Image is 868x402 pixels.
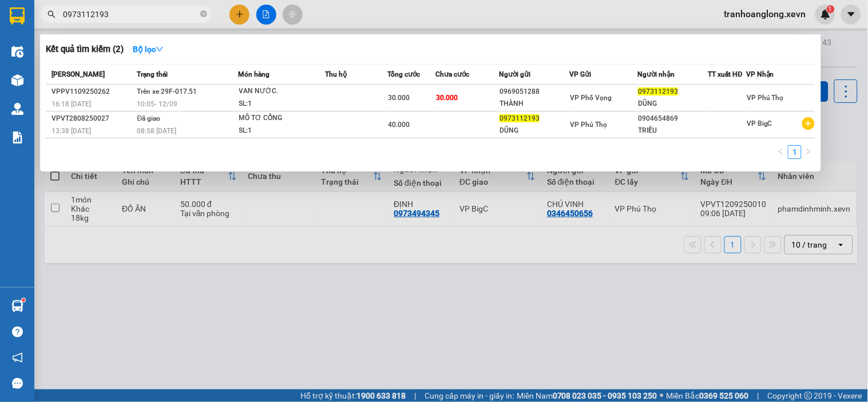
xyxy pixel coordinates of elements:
span: Đã giao [137,114,161,122]
span: Món hàng [239,70,270,78]
img: solution-icon [11,132,23,144]
div: SL: 1 [239,125,325,137]
span: Trạng thái [137,70,168,78]
li: 1 [788,145,802,159]
b: GỬI : VP Phú Thọ [14,83,136,102]
strong: Bộ lọc [133,45,164,54]
div: VPPV1109250262 [51,86,134,98]
img: warehouse-icon [11,46,23,58]
span: [PERSON_NAME] [51,70,105,78]
div: VPVT2808250027 [51,113,134,125]
span: TT xuất HĐ [708,70,743,78]
input: Tìm tên, số ĐT hoặc mã đơn [63,8,198,21]
div: DŨNG [638,98,707,110]
span: question-circle [12,327,23,337]
span: 0973112193 [500,114,540,122]
span: VP Gửi [570,70,592,78]
span: Trên xe 29F-017.51 [137,87,197,95]
span: 08:58 [DATE] [137,127,177,135]
div: MÔ TƠ CỔNG [239,112,325,125]
span: VP Phố Vọng [570,94,612,102]
h3: Kết quả tìm kiếm ( 2 ) [46,43,124,55]
div: 0904654869 [638,113,707,125]
span: Người nhận [637,70,675,78]
span: Thu hộ [326,70,347,78]
a: 1 [788,146,801,158]
span: 16:18 [DATE] [51,100,91,108]
span: 10:05 - 12/09 [137,100,178,108]
span: plus-circle [802,117,815,130]
span: down [156,45,164,53]
span: Chưa cước [436,70,470,78]
img: warehouse-icon [11,103,23,115]
button: left [774,145,788,159]
div: 0969051288 [500,86,569,98]
li: Số 10 ngõ 15 Ngọc Hồi, [PERSON_NAME], [GEOGRAPHIC_DATA] [107,28,478,42]
button: right [802,145,815,159]
span: message [12,378,23,389]
button: Bộ lọcdown [124,40,173,58]
span: right [805,148,812,155]
span: 30.000 [388,94,410,102]
span: close-circle [200,10,207,17]
div: THÀNH [500,98,569,110]
span: 0973112193 [638,87,678,95]
div: TRIỀU [638,125,707,137]
span: VP Nhận [746,70,774,78]
span: 30.000 [437,94,458,102]
div: VAN NƯỚC. [239,85,325,98]
li: Next Page [802,145,815,159]
span: Người gửi [499,70,530,78]
div: DŨNG [500,125,569,137]
span: 13:38 [DATE] [51,127,91,135]
span: Tổng cước [387,70,420,78]
span: left [778,148,784,155]
img: warehouse-icon [11,300,23,312]
span: close-circle [200,9,207,20]
img: logo-vxr [10,7,25,25]
span: notification [12,352,23,363]
span: VP Phú Thọ [747,94,784,102]
img: logo.jpg [14,14,72,71]
img: warehouse-icon [11,74,23,86]
span: 40.000 [388,121,410,129]
div: SL: 1 [239,98,325,110]
span: VP Phú Thọ [570,121,608,129]
sup: 1 [22,298,25,302]
span: search [47,10,56,18]
li: Hotline: 19001155 [107,42,478,57]
span: VP BigC [747,120,772,128]
li: Previous Page [774,145,788,159]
